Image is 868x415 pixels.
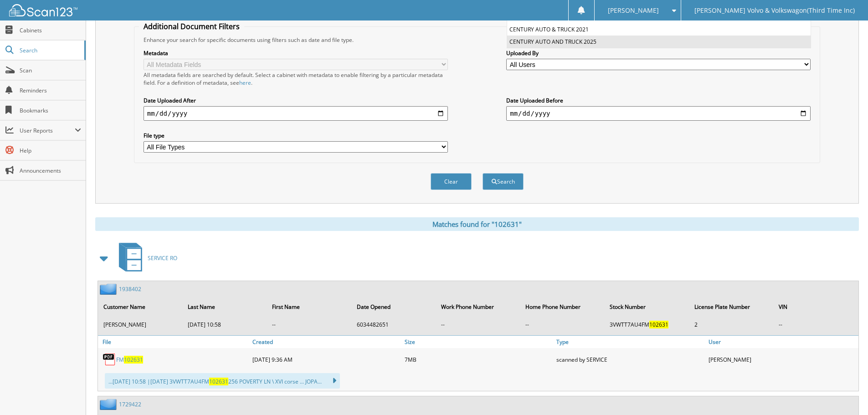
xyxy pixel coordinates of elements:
[554,350,706,369] div: scanned by SERVICE
[100,399,119,410] img: folder2.png
[20,46,80,54] span: Search
[521,317,604,332] td: --
[402,336,555,348] a: Size
[144,106,448,121] input: start
[431,173,472,190] button: Clear
[483,173,524,190] button: Search
[250,350,402,369] div: [DATE] 9:36 AM
[100,283,119,295] img: folder2.png
[437,297,520,316] th: Work Phone Number
[99,297,182,316] th: Customer Name
[506,97,811,104] label: Date Uploaded Before
[822,371,868,415] iframe: Chat Widget
[144,49,448,57] label: Metadata
[183,297,267,316] th: Last Name
[706,336,858,348] a: User
[352,297,436,316] th: Date Opened
[183,317,267,332] td: [DATE] 10:58
[605,317,688,332] td: 3VWTT7AU4FM
[20,87,81,94] span: Reminders
[20,127,75,134] span: User Reports
[506,49,811,57] label: Uploaded By
[116,356,143,364] a: FM102631
[267,297,351,316] th: First Name
[506,106,811,121] input: end
[144,132,448,139] label: File type
[119,285,141,293] a: 1938402
[774,297,858,316] th: VIN
[554,336,706,348] a: Type
[98,336,250,348] a: File
[250,336,402,348] a: Created
[605,297,688,316] th: Stock Number
[239,79,251,87] a: here
[144,71,448,87] div: All metadata fields are searched by default. Select a cabinet with metadata to enable filtering b...
[9,4,77,16] img: scan123-logo-white.svg
[437,317,520,332] td: --
[20,147,81,154] span: Help
[20,107,81,114] span: Bookmarks
[20,167,81,174] span: Announcements
[690,317,773,332] td: 2
[103,353,116,366] img: PDF.png
[267,317,351,332] td: --
[20,26,81,34] span: Cabinets
[402,350,555,369] div: 7MB
[649,321,668,328] span: 102631
[608,8,659,13] span: [PERSON_NAME]
[352,317,436,332] td: 6034482651
[105,373,340,389] div: ...[DATE] 10:58 |[DATE] 3VWTT7AU4FM 256 POVERTY LN \ XVI corse ... JOPA...
[113,240,177,276] a: SERVICE RO
[20,67,81,74] span: Scan
[774,317,858,332] td: --
[209,378,228,385] span: 102631
[99,317,182,332] td: [PERSON_NAME]
[690,297,773,316] th: License Plate Number
[694,8,855,13] span: [PERSON_NAME] Volvo & Volkswagon(Third Time Inc)
[124,356,143,364] span: 102631
[706,350,858,369] div: [PERSON_NAME]
[521,297,604,316] th: Home Phone Number
[119,400,141,408] a: 1729422
[139,36,815,44] div: Enhance your search for specific documents using filters such as date and file type.
[148,254,177,262] span: SERVICE RO
[507,23,811,36] li: CENTURY AUTO & TRUCK 2021
[507,36,811,48] li: CENTURY AUTO AND TRUCK 2025
[144,97,448,104] label: Date Uploaded After
[139,21,244,31] legend: Additional Document Filters
[95,217,859,231] div: Matches found for "102631"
